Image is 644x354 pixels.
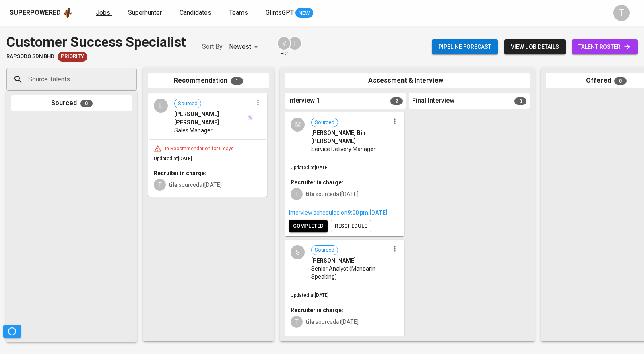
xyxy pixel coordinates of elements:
a: Superpoweredapp logo [10,7,73,19]
div: Customer Success Specialist [6,32,186,52]
div: New Job received from Demand Team [58,52,87,62]
div: Recommendation [148,73,269,89]
button: Pipeline forecast [432,39,498,54]
span: Updated at [DATE] [291,165,329,170]
span: view job details [511,42,559,52]
span: Updated at [DATE] [154,156,192,161]
span: Candidates [180,9,211,17]
span: Teams [229,9,248,17]
div: T [154,179,166,191]
span: talent roster [578,42,631,52]
div: pic [277,36,291,57]
a: GlintsGPT NEW [266,8,313,18]
div: In Recommendation for 6 days [162,145,237,152]
span: completed [293,222,324,231]
button: reschedule [331,220,371,232]
span: 1 [231,77,243,85]
div: Interview scheduled on , [289,209,400,217]
span: 9:00 PM [347,209,368,216]
div: Superpowered [10,8,61,18]
div: T [291,316,303,328]
span: reschedule [335,222,367,231]
div: LSourced[PERSON_NAME] [PERSON_NAME]Sales ManagerIn Recommendation for 6 daysUpdated at[DATE]Recru... [148,93,267,197]
a: Teams [229,8,250,18]
span: NEW [295,9,313,17]
span: 0 [80,100,93,107]
a: Jobs [96,8,112,18]
div: MSourced[PERSON_NAME] Bin [PERSON_NAME]Service Delivery ManagerUpdated at[DATE]Recruiter in charg... [285,112,404,236]
button: Pipeline Triggers [3,325,21,338]
span: GlintsGPT [266,9,294,17]
span: sourced at [DATE] [169,182,222,188]
img: app logo [62,7,73,19]
span: Sourced [312,246,338,254]
span: 0 [614,77,627,85]
b: tila [306,319,314,325]
span: 2 [390,97,402,105]
span: Sourced [175,100,201,108]
div: T [288,36,302,50]
span: Jobs [96,9,110,17]
button: completed [289,220,328,232]
a: Superhunter [128,8,163,18]
div: Sourced [11,95,132,111]
span: 0 [514,97,526,105]
span: sourced at [DATE] [306,319,359,325]
span: Sourced [312,119,338,126]
b: tila [306,191,314,197]
span: Priority [58,53,87,60]
span: [PERSON_NAME] Bin [PERSON_NAME] [311,129,390,145]
span: Rapsodo Sdn Bhd [6,53,54,60]
span: Interview 1 [288,96,320,106]
b: tila [169,182,178,188]
span: Updated at [DATE] [291,292,329,298]
img: magic_wand.svg [248,115,253,120]
div: T [291,188,303,200]
div: S [291,245,305,259]
div: M [291,118,305,132]
span: [DATE] [369,209,387,216]
div: Newest [229,39,261,54]
button: Open [132,79,134,80]
button: view job details [504,39,566,54]
div: V [277,36,291,50]
div: T [613,5,630,21]
span: Service Delivery Manager [311,145,376,153]
span: [PERSON_NAME] [PERSON_NAME] [174,110,247,126]
b: Recruiter in charge: [291,179,343,186]
a: talent roster [572,39,638,54]
span: Pipeline forecast [438,42,491,52]
span: sourced at [DATE] [306,191,359,197]
span: Sales Manager [174,126,213,135]
div: L [154,99,168,113]
p: Newest [229,42,251,52]
p: Sort By [202,42,223,52]
span: Superhunter [128,9,162,17]
span: Senior Analyst (Mandarin Speaking) [311,265,390,281]
div: Assessment & Interview [285,73,530,89]
a: Candidates [180,8,213,18]
span: [PERSON_NAME] [311,257,356,265]
span: Final Interview [412,96,454,106]
b: Recruiter in charge: [154,170,206,176]
b: Recruiter in charge: [291,307,343,313]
